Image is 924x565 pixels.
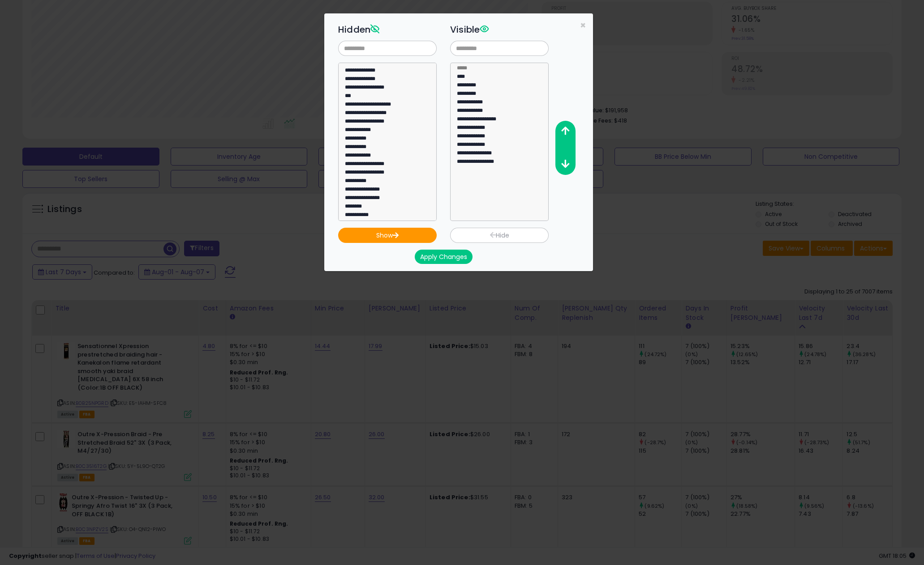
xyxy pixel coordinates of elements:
[450,23,549,36] h3: Visible
[338,228,437,243] button: Show
[450,228,549,243] button: Hide
[338,23,437,36] h3: Hidden
[415,250,473,264] button: Apply Changes
[580,19,586,32] span: ×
